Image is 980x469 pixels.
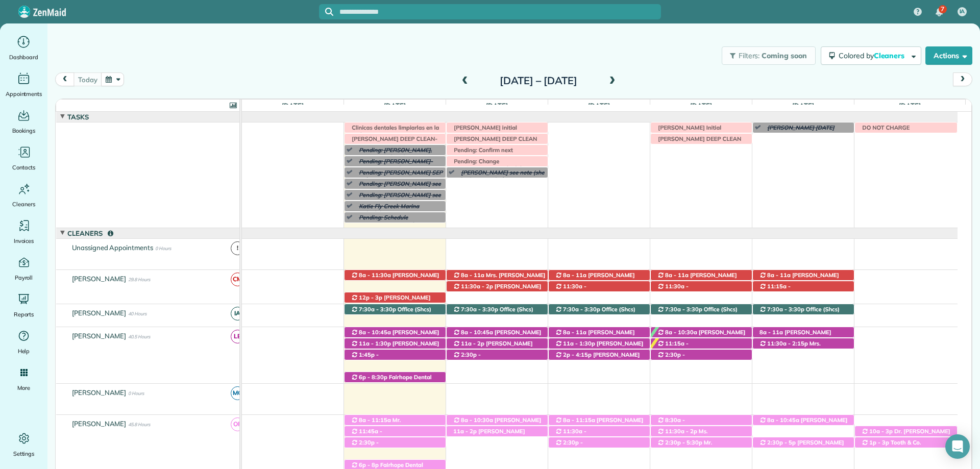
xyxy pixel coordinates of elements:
span: 7 [941,5,944,13]
span: Coming soon [762,51,807,60]
span: Katie Fly Creek Marina (schedule [DATE] or [DATE]) [354,203,433,217]
span: 7:30a - 3:30p [460,306,499,313]
span: Cleaners [65,229,115,237]
div: [STREET_ADDRESS] [447,338,548,349]
span: 1p - 3p [869,439,890,446]
span: [PERSON_NAME] ([PHONE_NUMBER]) [453,416,541,431]
span: 1:45p - 4:30p [351,351,379,365]
span: [PERSON_NAME] ([PHONE_NUMBER]) [759,271,839,286]
h2: [DATE] – [DATE] [475,75,602,86]
div: [STREET_ADDRESS] [753,327,854,338]
span: 11:15a - 2:15p [759,283,791,297]
span: IA [231,307,244,320]
span: Pending: [PERSON_NAME] SEP 29/[DATE] [354,169,443,183]
span: 45.8 Hours [128,422,150,427]
span: [PERSON_NAME] [DATE] [762,124,835,131]
span: 11a - 2p [453,428,477,435]
span: [DATE] [790,102,816,110]
span: 29.8 Hours [128,277,150,282]
span: 2:30p - 5:30p [665,439,703,446]
span: Office (Shcs) ([PHONE_NUMBER]) [657,306,738,320]
div: [STREET_ADDRESS] [447,281,548,292]
div: [STREET_ADDRESS] [345,338,446,349]
span: 11:45a - 2:15p [351,428,382,442]
div: [STREET_ADDRESS] [549,327,650,338]
div: 19272 [US_STATE] 181 - Fairhope, AL, 36532 [753,437,854,448]
span: 2:30p - 5p [767,439,796,446]
span: [PERSON_NAME] ([PHONE_NUMBER]) [555,271,634,286]
div: 11940 [US_STATE] 181 - Fairhope, AL, 36532 [651,304,752,315]
div: [STREET_ADDRESS] [549,426,650,437]
div: [STREET_ADDRESS] [345,372,446,383]
span: DO NOT CHARGE [PERSON_NAME] [857,124,910,138]
span: 8:30a - 12:15p [657,416,685,431]
span: [PERSON_NAME] ([PHONE_NUMBER]) [555,340,643,354]
span: 10a - 3p [869,428,893,435]
span: [PERSON_NAME] [70,388,129,397]
span: Office (Shcs) ([PHONE_NUMBER]) [555,306,635,320]
span: 8a - 10:45a [358,329,391,336]
span: 8a - 10:45a [767,416,800,424]
div: 7 unread notifications [928,1,950,23]
span: 11:30a - 2:15p [555,283,586,297]
div: [STREET_ADDRESS] [345,327,446,338]
a: Bookings [4,107,43,136]
span: [PERSON_NAME] ([PHONE_NUMBER]) [657,347,721,361]
span: Colored by [839,51,908,60]
span: [PERSON_NAME] ([PHONE_NUMBER]) [657,329,745,343]
span: [DATE] [897,102,923,110]
a: Cleaners [4,181,43,209]
span: [PERSON_NAME] ([PHONE_NUMBER]) [555,416,643,431]
div: [STREET_ADDRESS] [753,338,854,349]
span: [PERSON_NAME] ([PHONE_NUMBER]) [453,329,541,343]
span: [PERSON_NAME] [70,332,129,340]
span: 7:30a - 3:30p [767,306,805,313]
span: Bookings [12,126,36,136]
div: 11940 [US_STATE] 181 - Fairhope, AL, 36532 [447,304,548,315]
span: [PERSON_NAME] ([PHONE_NUMBER]) [351,340,439,354]
div: [STREET_ADDRESS] [549,437,650,448]
span: [PERSON_NAME] ([PHONE_NUMBER]) [657,271,737,286]
span: [PERSON_NAME] ([PHONE_NUMBER]) [555,446,619,460]
button: Colored byCleaners [821,46,921,65]
span: 7:30a - 3:30p [358,306,397,313]
div: [STREET_ADDRESS] [549,338,650,349]
div: 11940 [US_STATE] 181 - Fairhope, AL, 36532 [753,304,854,315]
span: 12p - 3p [358,294,383,301]
div: [STREET_ADDRESS] [345,415,446,426]
span: 11:30a - 2:30p [657,283,689,297]
span: Office (Shcs) ([PHONE_NUMBER]) [351,306,431,320]
span: [PERSON_NAME] see note (she had to cancel 9/16 morning wants to reschedule for 1-2 weeks) [456,169,544,198]
div: [STREET_ADDRESS] [753,270,854,281]
div: [STREET_ADDRESS] [549,281,650,292]
span: 8a - 11a [767,271,791,279]
span: Pending: Confirm next appointment-[PERSON_NAME] [449,146,537,161]
span: 8a - 11a [562,329,587,336]
div: [STREET_ADDRESS] [345,350,446,360]
div: [STREET_ADDRESS] [345,437,446,448]
span: Cleaners [874,51,906,60]
span: 11a - 1:30p [358,340,391,347]
a: Settings [4,430,43,459]
span: [PERSON_NAME] ([PHONE_NUMBER]) [555,435,619,449]
div: [STREET_ADDRESS] [549,350,650,360]
span: [PERSON_NAME] ([PHONE_NUMBER]) [351,329,439,343]
span: 8a - 11:15a [562,416,596,424]
span: 7:30a - 3:30p [562,306,601,313]
span: [PERSON_NAME] ([PHONE_NUMBER]) [759,290,823,304]
button: Focus search [319,8,333,16]
button: today [73,72,102,86]
span: [PERSON_NAME] (DC LAWN) ([PHONE_NUMBER], [PHONE_NUMBER]) [759,439,846,461]
span: 8a - 10:30a [665,329,698,336]
span: 11:15a - 2:15p [657,340,689,354]
span: [PERSON_NAME] ([PHONE_NUMBER]) [555,329,634,343]
div: [STREET_ADDRESS] [753,415,854,426]
span: Appointments [6,89,42,99]
span: 8a - 11a [562,271,587,279]
span: Dashboard [9,52,38,62]
span: Help [18,346,30,356]
span: [PERSON_NAME] ([PHONE_NUMBER]) [351,358,414,373]
span: [PERSON_NAME] ([PHONE_NUMBER]) [351,435,414,449]
span: [PERSON_NAME] ([PHONE_NUMBER]) [657,290,721,304]
span: 8a - 11a [665,271,689,279]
